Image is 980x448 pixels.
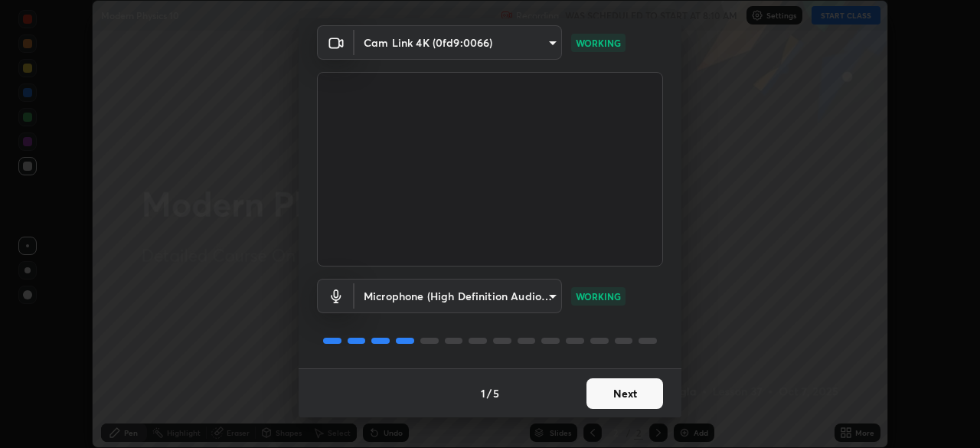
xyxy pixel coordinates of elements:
[586,378,663,409] button: Next
[576,289,621,303] p: WORKING
[481,385,485,401] h4: 1
[354,25,562,60] div: Cam Link 4K (0fd9:0066)
[354,279,562,313] div: Cam Link 4K (0fd9:0066)
[487,385,492,401] h4: /
[493,385,499,401] h4: 5
[576,36,621,50] p: WORKING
